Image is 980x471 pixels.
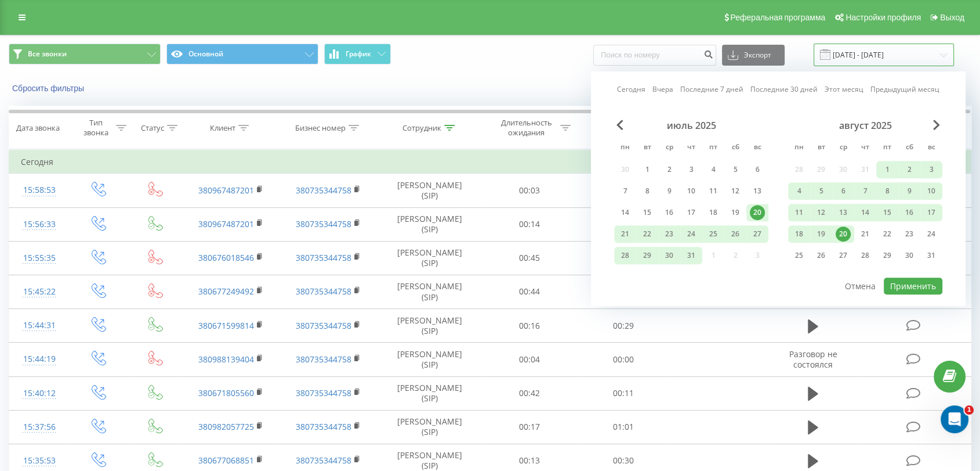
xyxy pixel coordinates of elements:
div: 2 [902,162,917,177]
td: 00:00 [576,241,670,275]
div: ср 30 июля 2025 г. [658,247,680,264]
abbr: четверг [856,139,874,157]
div: 11 [792,205,807,220]
a: 380735344758 [296,286,351,297]
div: вт 8 июля 2025 г. [636,182,658,200]
div: Бизнес номер [295,123,346,133]
div: 15:44:31 [21,314,57,337]
a: 380735344758 [296,354,351,365]
button: Экспорт [722,45,785,66]
div: 20 [750,205,765,220]
div: 7 [858,184,873,199]
span: Previous Month [616,120,623,130]
div: вт 5 авг. 2025 г. [810,182,832,200]
div: пт 11 июля 2025 г. [702,182,724,200]
td: [PERSON_NAME] (SIP) [377,275,482,308]
abbr: среда [660,139,678,157]
div: сб 2 авг. 2025 г. [898,161,920,178]
abbr: понедельник [616,139,634,157]
div: вс 17 авг. 2025 г. [920,204,942,221]
span: Next Month [933,120,940,130]
button: Основной [166,44,318,64]
a: 380735344758 [296,387,351,398]
div: вт 15 июля 2025 г. [636,204,658,221]
div: 28 [618,248,633,263]
div: пн 28 июля 2025 г. [614,247,636,264]
div: пт 25 июля 2025 г. [702,225,724,243]
div: 26 [728,226,743,242]
div: 22 [880,226,895,242]
button: Сбросить фильтры [9,83,90,94]
div: вс 3 авг. 2025 г. [920,161,942,178]
div: вс 31 авг. 2025 г. [920,247,942,264]
div: пт 8 авг. 2025 г. [876,182,898,200]
div: 31 [924,248,939,263]
td: 00:42 [482,376,576,410]
div: 15:55:35 [21,247,57,269]
a: 380967487201 [198,218,254,229]
abbr: пятница [705,139,722,157]
div: 20 [836,226,851,242]
div: вт 1 июля 2025 г. [636,161,658,178]
div: 3 [924,162,939,177]
div: 19 [728,205,743,220]
td: [PERSON_NAME] (SIP) [377,174,482,207]
td: [PERSON_NAME] (SIP) [377,207,482,241]
div: 24 [684,226,699,242]
a: 380671805560 [198,387,254,398]
div: 25 [792,248,807,263]
div: ср 27 авг. 2025 г. [832,247,854,264]
div: вт 22 июля 2025 г. [636,225,658,243]
span: Все звонки [28,49,67,59]
div: июль 2025 [614,120,768,131]
div: 12 [728,184,743,199]
div: 29 [640,248,655,263]
abbr: пятница [879,139,896,157]
span: График [346,50,371,58]
td: 00:04 [482,343,576,376]
div: пн 18 авг. 2025 г. [788,225,810,243]
div: 1 [880,162,895,177]
div: 8 [880,184,895,199]
td: [PERSON_NAME] (SIP) [377,410,482,444]
a: 380735344758 [296,320,351,331]
div: чт 14 авг. 2025 г. [854,204,876,221]
div: пн 14 июля 2025 г. [614,204,636,221]
td: 00:14 [482,207,576,241]
td: [PERSON_NAME] (SIP) [377,376,482,410]
td: 00:11 [576,376,670,410]
div: ср 13 авг. 2025 г. [832,204,854,221]
div: сб 30 авг. 2025 г. [898,247,920,264]
div: сб 9 авг. 2025 г. [898,182,920,200]
a: 380967487201 [198,185,254,196]
a: 380735344758 [296,218,351,229]
div: 23 [902,226,917,242]
input: Поиск по номеру [593,45,716,66]
td: 00:16 [482,309,576,343]
div: 13 [750,184,765,199]
div: чт 10 июля 2025 г. [680,182,702,200]
div: 21 [858,226,873,242]
div: пн 4 авг. 2025 г. [788,182,810,200]
abbr: понедельник [790,139,808,157]
div: 5 [728,162,743,177]
div: пн 11 авг. 2025 г. [788,204,810,221]
a: 380671599814 [198,320,254,331]
a: Сегодня [617,84,645,95]
div: 12 [814,205,829,220]
div: 6 [836,184,851,199]
span: Разговор не состоялся [789,348,837,370]
div: 15:44:19 [21,348,57,371]
td: 00:29 [576,207,670,241]
div: ср 20 авг. 2025 г. [832,225,854,243]
div: вт 29 июля 2025 г. [636,247,658,264]
div: чт 31 июля 2025 г. [680,247,702,264]
div: пт 22 авг. 2025 г. [876,225,898,243]
div: вс 6 июля 2025 г. [746,161,768,178]
div: 1 [640,162,655,177]
td: [PERSON_NAME] (SIP) [377,241,482,275]
div: 27 [836,248,851,263]
div: ср 2 июля 2025 г. [658,161,680,178]
a: 380677249492 [198,286,254,297]
div: чт 28 авг. 2025 г. [854,247,876,264]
